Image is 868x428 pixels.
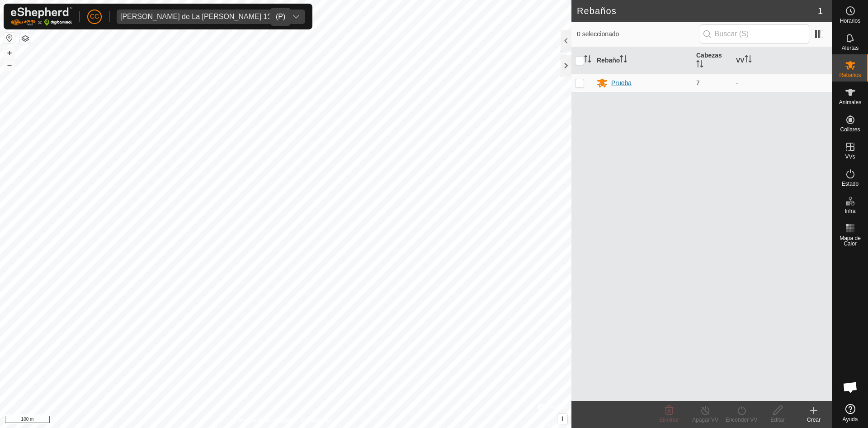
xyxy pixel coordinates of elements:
[843,417,858,422] span: Ayuda
[844,208,855,214] span: Infra
[577,5,818,16] h2: Rebaños
[620,57,627,64] p-sorticon: Activar para ordenar
[20,33,31,44] button: Capas del Mapa
[557,414,567,424] button: i
[759,416,796,424] div: Editar
[239,416,291,424] a: Política de Privacidad
[593,47,693,74] th: Rebaño
[287,10,305,24] div: dropdown trigger
[723,416,759,424] div: Encender VV
[584,57,591,64] p-sorticon: Activar para ordenar
[840,18,860,24] span: Horarios
[90,12,99,21] span: CC
[840,127,860,132] span: Collares
[577,29,700,39] span: 0 seleccionado
[835,236,866,246] span: Mapa de Calor
[611,78,632,88] div: Prueba
[117,10,287,24] span: Jose Manuel Olivera de La Vega 19443
[696,79,700,87] span: 7
[839,100,861,105] span: Animales
[832,400,868,426] a: Ayuda
[700,24,809,43] input: Buscar (S)
[687,416,723,424] div: Apagar VV
[845,154,855,159] span: VVs
[818,4,823,18] span: 1
[837,374,864,401] div: Chat abierto
[745,57,752,64] p-sorticon: Activar para ordenar
[659,417,679,423] span: Eliminar
[796,416,832,424] div: Crear
[4,59,15,70] button: –
[693,47,732,74] th: Cabezas
[839,72,861,78] span: Rebaños
[842,45,859,51] span: Alertas
[696,62,703,69] p-sorticon: Activar para ordenar
[561,415,563,423] span: i
[842,181,859,187] span: Estado
[120,13,283,20] div: [PERSON_NAME] de La [PERSON_NAME] 19443
[302,416,332,424] a: Contáctenos
[732,74,832,92] td: -
[732,47,832,74] th: VV
[4,48,15,58] button: +
[11,7,72,26] img: Logo Gallagher
[4,33,15,43] button: Restablecer Mapa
